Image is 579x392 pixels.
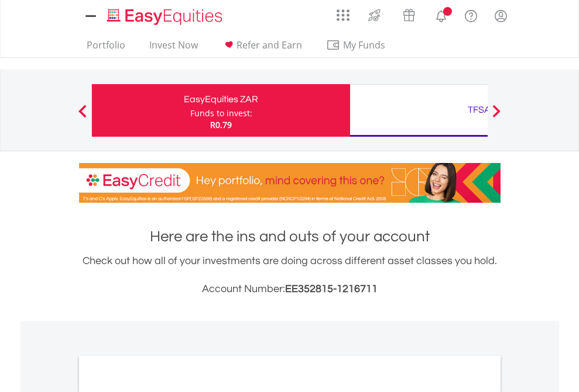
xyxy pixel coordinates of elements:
a: Refer and Earn [217,39,307,57]
div: Check out how all of your investments are doing across different asset classes you hold. [79,253,501,297]
h3: Account Number: [79,281,501,297]
div: EasyEquities ZAR [99,91,343,107]
div: Funds to invest: [190,107,252,119]
a: Notifications [426,3,456,26]
a: Home page [102,3,227,26]
a: My Profile [486,3,516,29]
img: grid-menu-icon.svg [337,9,350,22]
a: AppsGrid [329,3,357,22]
img: vouchers-v2.svg [399,6,419,25]
span: EE352815-1216711 [285,283,378,294]
img: EasyCredit Promotion Banner [79,163,501,203]
span: R0.79 [210,119,232,130]
a: FAQ's and Support [456,3,486,26]
span: Refer and Earn [237,39,302,51]
a: Portfolio [82,39,130,57]
button: Previous [71,110,94,122]
a: Vouchers [392,3,426,25]
img: thrive-v2.svg [365,6,384,25]
img: EasyEquities_Logo.png [105,7,227,26]
button: Next [485,110,508,122]
a: Invest Now [145,39,203,57]
h1: Here are the ins and outs of your account [79,226,501,247]
span: My Funds [326,37,403,53]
